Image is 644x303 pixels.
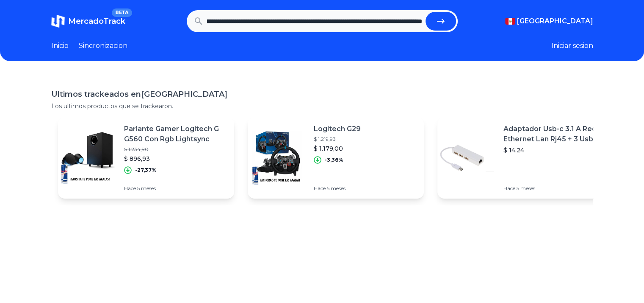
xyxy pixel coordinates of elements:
[505,16,593,26] button: [GEOGRAPHIC_DATA]
[314,136,361,143] p: $ 1.219,93
[248,117,424,199] a: Featured imageLogitech G29$ 1.219,93$ 1.179,00-3,36%Hace 5 meses
[124,146,227,153] p: $ 1.234,90
[124,154,227,163] p: $ 896,93
[68,17,125,26] span: MercadoTrack
[135,167,157,174] p: -27,37%
[437,128,497,188] img: Featured image
[503,185,607,192] p: Hace 5 meses
[505,18,515,25] img: Peru
[58,128,117,188] img: Featured image
[503,146,607,154] p: $ 14,24
[51,41,69,51] a: Inicio
[112,8,132,17] span: BETA
[58,117,234,199] a: Featured imageParlante Gamer Logitech G G560 Con Rgb Lightsync$ 1.234,90$ 896,93-27,37%Hace 5 meses
[79,41,127,51] a: Sincronizacion
[517,16,593,26] span: [GEOGRAPHIC_DATA]
[503,124,607,144] p: Adaptador Usb-c 3.1 A Red Ethernet Lan Rj45 + 3 Usb 3.0
[51,88,593,100] h1: Ultimos trackeados en [GEOGRAPHIC_DATA]
[437,117,614,199] a: Featured imageAdaptador Usb-c 3.1 A Red Ethernet Lan Rj45 + 3 Usb 3.0$ 14,24Hace 5 meses
[314,144,361,153] p: $ 1.179,00
[248,128,307,188] img: Featured image
[124,124,227,144] p: Parlante Gamer Logitech G G560 Con Rgb Lightsync
[124,185,227,192] p: Hace 5 meses
[51,14,65,28] img: MercadoTrack
[314,185,361,192] p: Hace 5 meses
[551,41,593,51] button: Iniciar sesion
[51,102,593,110] p: Los ultimos productos que se trackearon.
[325,157,343,163] p: -3,36%
[51,14,125,28] a: MercadoTrackBETA
[314,124,361,134] p: Logitech G29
